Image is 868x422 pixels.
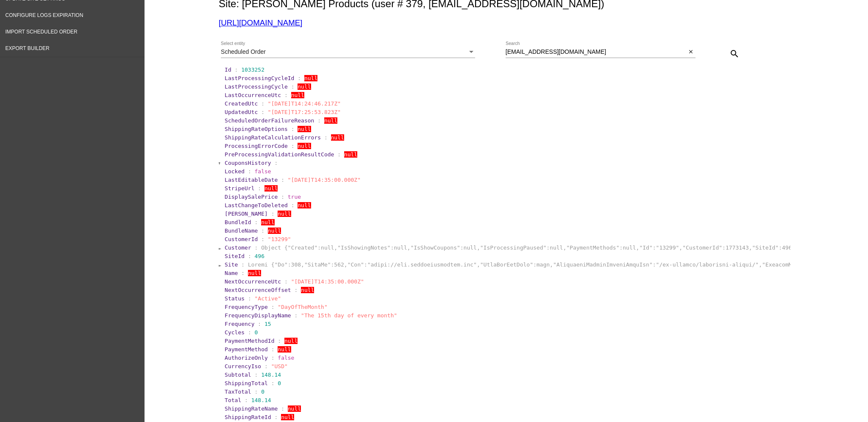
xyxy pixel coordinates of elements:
span: CurrencyIso [225,363,261,369]
span: : [235,67,238,73]
span: null [298,126,311,132]
span: : [248,253,251,259]
span: null [281,414,294,420]
span: null [284,338,298,344]
span: SiteId [225,253,245,259]
span: ShippingRateId [225,414,271,420]
span: ShippingRateName [225,405,278,412]
span: : [274,414,278,420]
button: Clear [687,47,696,56]
span: AuthorizeOnly [225,355,268,361]
span: null [278,346,291,353]
span: null [291,92,304,98]
span: LastEditableDate [225,177,278,183]
a: [URL][DOMAIN_NAME] [219,18,302,27]
span: null [331,134,344,141]
span: Customer [225,244,251,251]
span: ShippingRateCalculationErrors [225,134,321,141]
span: : [271,211,275,217]
span: "13299" [268,236,291,242]
span: "[DATE]T14:35:00.000Z" [288,177,361,183]
span: : [255,389,258,395]
span: : [255,244,258,251]
span: FrequencyDisplayName [225,312,291,319]
span: : [248,168,251,175]
span: Frequency [225,321,254,327]
span: LastProcessingCycleId [225,75,294,81]
span: : [271,304,275,310]
span: 0 [278,380,281,386]
span: FrequencyType [225,304,268,310]
span: "USD" [271,363,288,369]
span: LastProcessingCycle [225,83,288,90]
span: ShippingTotal [225,380,268,386]
span: Status [225,295,245,302]
span: Name [225,270,238,276]
span: null [301,287,314,293]
span: : [261,228,264,234]
span: Import Scheduled Order [6,29,78,35]
mat-icon: search [729,49,740,59]
span: : [248,329,251,336]
span: null [304,75,317,81]
mat-icon: close [688,49,694,56]
span: "Active" [255,295,281,302]
span: 15 [264,321,271,327]
span: null [248,270,261,276]
span: PreProcessingValidationResultCode [225,151,334,158]
span: : [291,83,295,90]
span: : [258,185,261,192]
span: ProcessingErrorCode [225,143,288,149]
span: PaymentMethodId [225,338,274,344]
span: null [264,185,278,192]
span: : [271,380,275,386]
span: "[DATE]T14:35:00.000Z" [291,278,364,285]
span: : [241,261,245,268]
span: : [261,236,264,242]
span: "DayOfTheMonth" [278,304,327,310]
span: null [288,405,301,412]
span: : [298,75,301,81]
span: : [337,151,341,158]
span: false [278,355,294,361]
span: : [281,405,284,412]
span: : [271,346,275,353]
span: CreatedUtc [225,100,258,107]
span: : [261,100,264,107]
span: null [298,83,311,90]
span: : [281,194,284,200]
span: null [261,219,274,225]
span: : [261,109,264,115]
span: StripeUrl [225,185,254,192]
span: : [271,355,275,361]
span: Export Builder [6,45,50,51]
span: : [294,287,298,293]
span: Scheduled Order [221,48,266,55]
span: "[DATE]T17:25:53.823Z" [268,109,341,115]
span: UpdatedUtc [225,109,258,115]
span: ShippingRateOptions [225,126,288,132]
span: ScheduledOrderFailureReason [225,117,314,124]
span: 0 [255,329,258,336]
span: null [278,211,291,217]
span: NextOccurrenceOffset [225,287,291,293]
span: : [281,177,284,183]
span: null [298,143,311,149]
span: DisplaySalePrice [225,194,278,200]
span: [PERSON_NAME] [225,211,268,217]
span: 0 [261,389,264,395]
span: : [324,134,328,141]
span: PaymentMethod [225,346,268,353]
span: Id [225,67,231,73]
span: Cycles [225,329,245,336]
span: "[DATE]T14:24:46.217Z" [268,100,341,107]
span: : [284,278,288,285]
span: : [291,143,295,149]
span: 148.14 [261,372,281,378]
span: : [284,92,288,98]
span: null [298,202,311,208]
span: BundleName [225,228,258,234]
span: Locked [225,168,245,175]
span: Site [225,261,238,268]
input: Search [506,49,687,56]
